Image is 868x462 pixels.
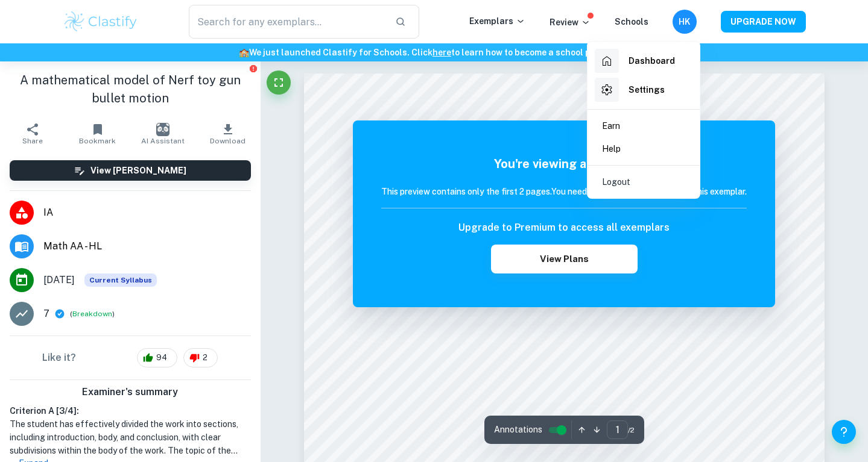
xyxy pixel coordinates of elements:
[602,175,630,189] p: Logout
[602,142,621,155] p: Help
[629,83,665,96] h6: Settings
[592,75,695,104] a: Settings
[629,54,675,67] h6: Dashboard
[592,137,695,160] a: Help
[592,114,695,137] a: Earn
[592,46,695,75] a: Dashboard
[602,119,620,133] p: Earn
